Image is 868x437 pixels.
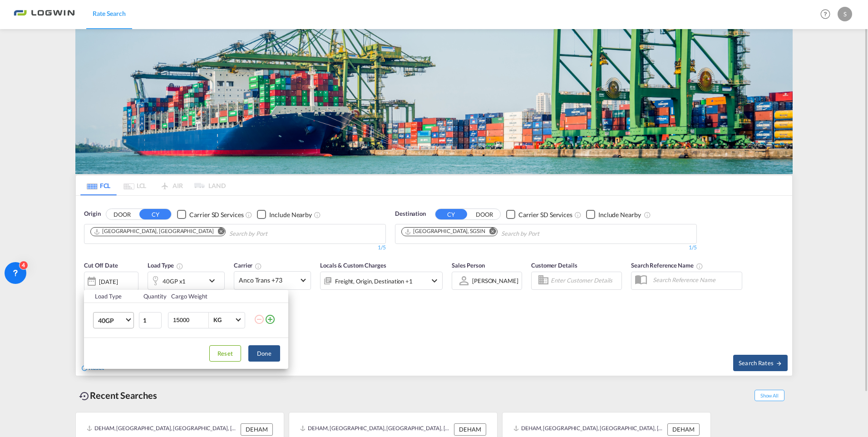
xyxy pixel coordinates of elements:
div: KG [213,316,222,323]
input: Enter Weight [172,313,208,328]
md-select: Choose: 40GP [93,312,134,328]
div: Cargo Weight [171,292,248,300]
button: Done [248,345,280,362]
button: Reset [209,345,241,362]
th: Load Type [84,290,138,303]
input: Qty [139,312,162,328]
md-icon: icon-plus-circle-outline [265,314,276,325]
md-icon: icon-minus-circle-outline [254,314,265,325]
th: Quantity [138,290,166,303]
span: 40GP [98,316,124,325]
